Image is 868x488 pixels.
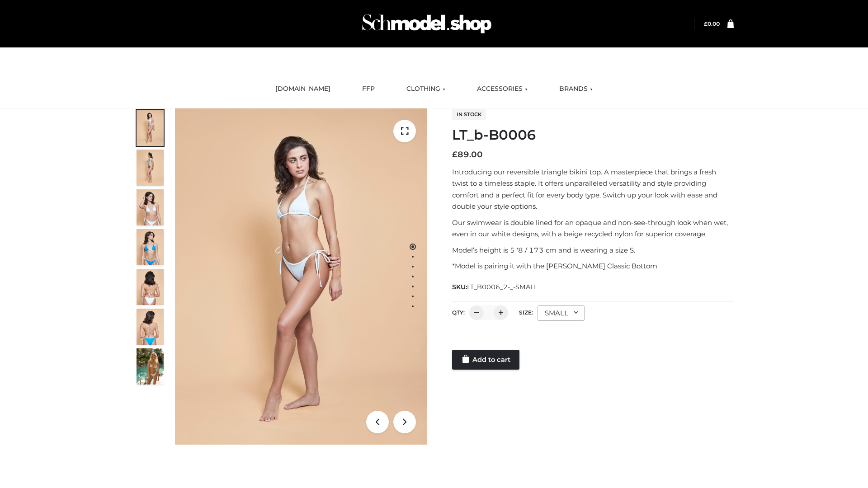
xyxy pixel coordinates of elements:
[538,305,585,321] div: SMALL
[552,79,599,99] a: BRANDS
[452,150,458,160] span: £
[467,283,538,291] span: LT_B0006_2-_-SMALL
[704,20,720,27] bdi: 0.00
[137,229,164,265] img: ArielClassicBikiniTop_CloudNine_AzureSky_OW114ECO_4-scaled.jpg
[452,127,734,143] h1: LT_b-B0006
[137,150,164,186] img: ArielClassicBikiniTop_CloudNine_AzureSky_OW114ECO_2-scaled.jpg
[400,79,452,99] a: CLOTHING
[452,244,734,256] p: Model’s height is 5 ‘8 / 173 cm and is wearing a size S.
[137,110,164,146] img: ArielClassicBikiniTop_CloudNine_AzureSky_OW114ECO_1-scaled.jpg
[137,189,164,225] img: ArielClassicBikiniTop_CloudNine_AzureSky_OW114ECO_3-scaled.jpg
[452,166,734,212] p: Introducing our reversible triangle bikini top. A masterpiece that brings a fresh twist to a time...
[452,109,486,120] span: In stock
[359,6,495,42] img: Schmodel Admin 964
[452,260,734,272] p: *Model is pairing it with the [PERSON_NAME] Classic Bottom
[519,309,533,316] label: Size:
[137,348,164,385] img: Arieltop_CloudNine_AzureSky2.jpg
[452,309,465,316] label: QTY:
[452,150,483,160] bdi: 89.00
[355,79,382,99] a: FFP
[452,350,519,370] a: Add to cart
[704,20,720,27] a: £0.00
[704,20,708,27] span: £
[470,79,534,99] a: ACCESSORIES
[175,108,427,445] img: ArielClassicBikiniTop_CloudNine_AzureSky_OW114ECO_1
[137,269,164,305] img: ArielClassicBikiniTop_CloudNine_AzureSky_OW114ECO_7-scaled.jpg
[137,309,164,345] img: ArielClassicBikiniTop_CloudNine_AzureSky_OW114ECO_8-scaled.jpg
[452,217,734,240] p: Our swimwear is double lined for an opaque and non-see-through look when wet, even in our white d...
[269,79,337,99] a: [DOMAIN_NAME]
[452,282,538,292] span: SKU:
